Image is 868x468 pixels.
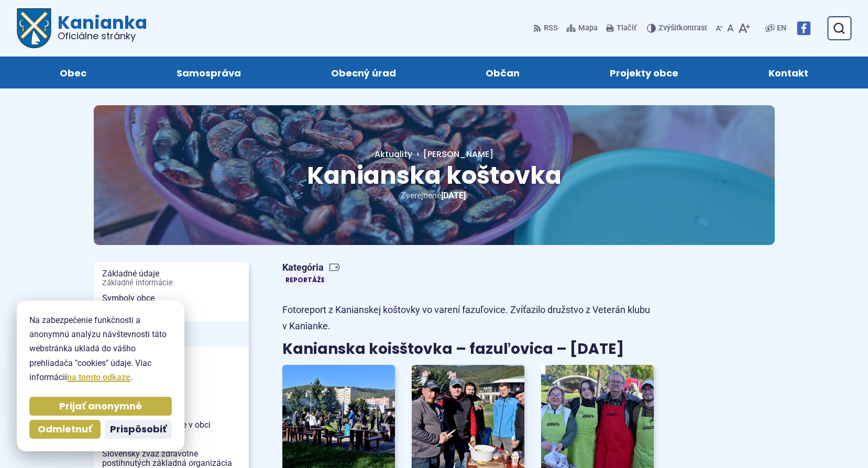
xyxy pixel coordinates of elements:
button: Nastaviť pôvodnú veľkosť písma [725,17,736,39]
span: Symboly obce [102,291,240,306]
a: na tomto odkaze [67,372,130,382]
span: Kanianka [51,14,147,41]
span: Samospráva [177,57,241,88]
button: Prijať anonymné [29,397,172,416]
span: RSS [544,22,558,35]
a: Mapa [564,17,600,39]
span: Zvýšiť [658,24,679,32]
span: [PERSON_NAME] [423,148,493,160]
a: Kontakt [734,57,843,88]
a: Reportáže [282,274,328,285]
span: Obecný úrad [331,57,396,88]
span: Kategória [282,262,340,274]
span: Prispôsobiť [110,424,167,436]
span: Základné údaje [102,266,240,291]
p: Zverejnené . [127,188,741,203]
a: Základné údajeZákladné informácie [94,266,249,291]
span: Kanianska koštovka [307,159,562,192]
img: Prejsť na domovskú stránku [17,8,51,48]
a: Logo Kanianka, prejsť na domovskú stránku. [17,8,147,48]
a: Občan [452,57,555,88]
a: Projekty obce [575,57,713,88]
button: Zvýšiťkontrast [647,17,709,39]
p: Fotoreport z Kanianskej koštovky vo varení fazuľovice. Zvíťazilo družstvo z Veterán klubu v Kania... [282,302,654,334]
span: Tlačiť [617,24,636,33]
a: Samospráva [142,57,276,88]
a: [PERSON_NAME] [412,148,493,160]
button: Zväčšiť veľkosť písma [736,17,752,39]
span: kontrast [658,24,707,33]
a: Obecný úrad [296,57,431,88]
span: Odmietnuť [38,424,92,436]
span: Základné informácie [102,279,240,287]
button: Odmietnuť [29,420,101,439]
a: Obec [25,57,121,88]
a: RSS [533,17,560,39]
p: Na zabezpečenie funkčnosti a anonymnú analýzu návštevnosti táto webstránka ukladá do vášho prehli... [29,313,172,384]
span: Mapa [578,22,598,35]
a: Symboly obce [94,291,249,306]
span: Prijať anonymné [59,400,142,413]
a: Aktuality [375,148,412,160]
span: Oficiálne stránky [58,31,147,41]
h3: Kanianska koisštovka – fazuľovica – [DATE] [282,341,654,358]
span: EN [777,22,786,35]
span: Občan [486,57,520,88]
a: EN [775,22,788,35]
button: Prispôsobiť [105,420,172,439]
span: Projekty obce [610,57,678,88]
span: Kontakt [768,57,808,88]
button: Tlačiť [604,17,639,39]
img: Prejsť na Facebook stránku [797,21,810,35]
button: Zmenšiť veľkosť písma [713,17,725,39]
span: Obec [60,57,86,88]
span: [DATE] [441,191,466,200]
